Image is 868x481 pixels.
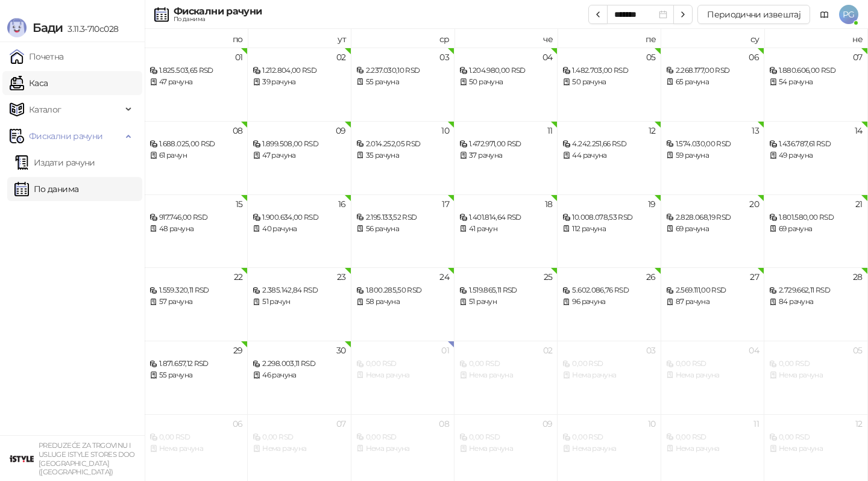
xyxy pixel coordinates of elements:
[666,223,759,235] div: 69 рачуна
[351,341,454,414] td: 2025-10-01
[253,432,345,443] div: 0,00 RSD
[336,53,346,61] div: 02
[459,358,552,370] div: 0,00 RSD
[459,65,552,76] div: 1.204.980,00 RSD
[145,48,248,121] td: 2025-09-01
[649,126,656,135] div: 12
[753,420,759,428] div: 11
[562,212,655,223] div: 10.008.078,53 RSD
[562,138,655,150] div: 4.242.251,66 RSD
[661,29,764,48] th: су
[149,76,242,88] div: 47 рачуна
[174,7,262,16] div: Фискални рачуни
[356,296,449,308] div: 58 рачуна
[855,420,863,428] div: 12
[233,126,243,135] div: 08
[356,212,449,223] div: 2.195.133,52 RSD
[351,194,454,268] td: 2025-09-17
[233,420,243,428] div: 06
[336,346,346,355] div: 30
[764,29,867,48] th: не
[542,53,553,61] div: 04
[149,138,242,150] div: 1.688.025,00 RSD
[145,341,248,414] td: 2025-09-29
[149,150,242,161] div: 61 рачун
[149,285,242,296] div: 1.559.320,11 RSD
[558,341,661,414] td: 2025-10-03
[351,267,454,341] td: 2025-09-24
[459,432,552,443] div: 0,00 RSD
[769,285,862,296] div: 2.729.662,11 RSD
[356,432,449,443] div: 0,00 RSD
[661,121,764,194] td: 2025-09-13
[459,138,552,150] div: 1.472.971,00 RSD
[562,223,655,235] div: 112 рачуна
[439,273,449,281] div: 24
[764,194,867,268] td: 2025-09-21
[666,138,759,150] div: 1.574.030,00 RSD
[149,370,242,381] div: 55 рачуна
[769,150,862,161] div: 49 рачуна
[558,267,661,341] td: 2025-09-26
[338,200,346,208] div: 16
[752,126,759,135] div: 13
[253,358,345,370] div: 2.298.003,11 RSD
[234,273,243,281] div: 22
[562,443,655,455] div: Нема рачуна
[145,194,248,268] td: 2025-09-15
[749,346,759,355] div: 04
[356,223,449,235] div: 56 рачуна
[459,76,552,88] div: 50 рачуна
[769,443,862,455] div: Нема рачуна
[149,296,242,308] div: 57 рачуна
[235,53,243,61] div: 01
[839,5,858,24] span: PG
[459,370,552,381] div: Нема рачуна
[356,76,449,88] div: 55 рачуна
[248,267,351,341] td: 2025-09-23
[454,48,558,121] td: 2025-09-04
[769,296,862,308] div: 84 рачуна
[454,341,558,414] td: 2025-10-02
[543,346,553,355] div: 02
[542,420,553,428] div: 09
[769,65,862,76] div: 1.880.606,00 RSD
[666,76,759,88] div: 65 рачуна
[439,420,449,428] div: 08
[253,443,345,455] div: Нема рачуна
[666,150,759,161] div: 59 рачуна
[769,432,862,443] div: 0,00 RSD
[666,65,759,76] div: 2.268.177,00 RSD
[545,200,553,208] div: 18
[149,443,242,455] div: Нема рачуна
[174,16,262,22] div: По данима
[356,443,449,455] div: Нема рачуна
[459,296,552,308] div: 51 рачун
[562,432,655,443] div: 0,00 RSD
[10,45,64,69] a: Почетна
[459,212,552,223] div: 1.401.814,64 RSD
[454,121,558,194] td: 2025-09-11
[29,98,61,122] span: Каталог
[750,273,759,281] div: 27
[764,341,867,414] td: 2025-10-05
[749,53,759,61] div: 06
[7,18,27,37] img: Logo
[853,346,863,355] div: 05
[39,441,135,476] small: PREDUZEĆE ZA TRGOVINU I USLUGE ISTYLE STORES DOO [GEOGRAPHIC_DATA] ([GEOGRAPHIC_DATA])
[248,341,351,414] td: 2025-09-30
[459,443,552,455] div: Нема рачуна
[253,76,345,88] div: 39 рачуна
[661,341,764,414] td: 2025-10-04
[10,71,48,95] a: Каса
[769,358,862,370] div: 0,00 RSD
[661,194,764,268] td: 2025-09-20
[666,358,759,370] div: 0,00 RSD
[10,447,34,471] img: 64x64-companyLogo-77b92cf4-9946-4f36-9751-bf7bb5fd2c7d.png
[562,358,655,370] div: 0,00 RSD
[769,370,862,381] div: Нема рачуна
[14,177,78,201] a: По данима
[149,358,242,370] div: 1.871.657,12 RSD
[666,443,759,455] div: Нема рачуна
[764,121,867,194] td: 2025-09-14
